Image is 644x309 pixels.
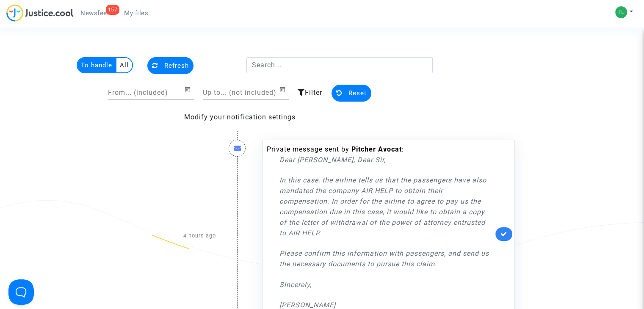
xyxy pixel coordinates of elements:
[279,248,493,269] p: Please confirm this information with passengers, and send us the necessary documents to pursue th...
[279,154,493,165] p: Dear [PERSON_NAME], Dear Sir,
[279,175,493,238] p: In this case, the airline tells us that the passengers have also mandated the company AIR HELP to...
[80,9,111,17] span: Newsfeed
[77,58,116,72] multi-toggle-item: To handle
[305,88,322,97] span: Filter
[147,57,193,74] button: Refresh
[332,85,371,102] button: Reset
[116,58,132,72] multi-toggle-item: All
[351,145,402,153] b: Pitcher Avocat
[124,9,148,17] span: My files
[106,5,120,15] div: 157
[184,113,296,121] a: Modify your notification settings
[279,85,289,95] button: Open calendar
[8,279,34,305] iframe: Help Scout Beacon - Open
[279,279,493,290] p: Sincerely,
[184,85,194,95] button: Open calendar
[117,7,155,19] a: My files
[246,57,433,73] input: Search...
[615,6,627,18] img: 27626d57a3ba4a5b969f53e3f2c8e71c
[164,62,189,69] span: Refresh
[6,4,74,22] img: jc-logo.svg
[348,89,367,97] span: Reset
[74,7,117,19] a: 157Newsfeed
